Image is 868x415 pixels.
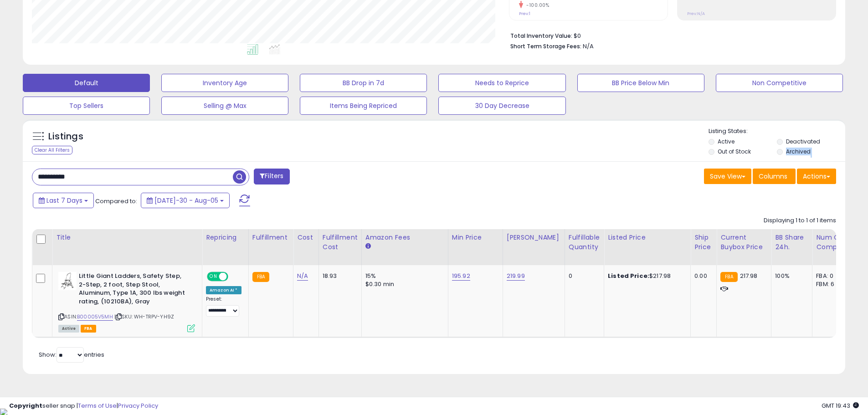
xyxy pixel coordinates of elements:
button: Default [23,74,150,92]
div: [PERSON_NAME] [507,233,561,242]
a: 195.92 [452,272,470,281]
b: Total Inventory Value: [510,32,572,40]
button: Selling @ Max [161,97,288,115]
small: FBA [720,272,737,282]
strong: Copyright [9,401,42,410]
div: Title [56,233,198,242]
div: Fulfillment Cost [323,233,358,252]
button: Filters [254,169,289,184]
span: All listings currently available for purchase on Amazon [58,325,79,333]
div: $217.98 [608,272,683,280]
span: [DATE]-30 - Aug-05 [154,196,218,205]
div: 18.93 [323,272,354,280]
div: Amazon AI * [206,286,241,294]
label: Active [718,138,734,145]
a: Terms of Use [78,401,117,410]
button: BB Drop in 7d [300,74,427,92]
span: Show: entries [39,350,104,359]
button: [DATE]-30 - Aug-05 [141,193,230,208]
div: Num of Comp. [816,233,849,252]
button: Last 7 Days [33,193,94,208]
button: Non Competitive [716,74,843,92]
div: Repricing [206,233,245,242]
button: Columns [753,169,796,184]
div: 0 [569,272,597,280]
span: N/A [583,42,594,51]
span: ON [208,273,219,281]
div: seller snap | | [9,402,158,410]
label: Deactivated [786,138,820,145]
a: Privacy Policy [118,401,158,410]
a: N/A [297,272,308,281]
button: BB Price Below Min [577,74,704,92]
b: Short Term Storage Fees: [510,42,581,50]
div: Ship Price [694,233,713,252]
span: FBA [81,325,96,333]
span: Last 7 Days [46,196,82,205]
div: FBA: 0 [816,272,846,280]
button: Top Sellers [23,97,150,115]
div: Displaying 1 to 1 of 1 items [764,216,836,225]
img: 41o5aS3+KBL._SL40_.jpg [58,272,77,290]
small: -100.00% [523,2,549,9]
div: 100% [775,272,805,280]
div: Fulfillment [252,233,289,242]
span: Columns [759,172,787,181]
small: Prev: N/A [687,11,705,16]
div: Current Buybox Price [720,233,767,252]
span: OFF [227,273,241,281]
span: Compared to: [95,197,137,205]
label: Out of Stock [718,148,751,155]
div: Fulfillable Quantity [569,233,600,252]
li: $0 [510,30,829,41]
div: Preset: [206,296,241,317]
small: Prev: 1 [519,11,530,16]
p: Listing States: [709,127,845,136]
h5: Listings [48,130,83,143]
div: FBM: 6 [816,280,846,288]
div: Amazon Fees [365,233,444,242]
label: Archived [786,148,811,155]
div: 0.00 [694,272,709,280]
div: Clear All Filters [32,146,72,154]
div: $0.30 min [365,280,441,288]
small: FBA [252,272,269,282]
div: BB Share 24h. [775,233,808,252]
span: 217.98 [740,272,758,280]
div: Cost [297,233,315,242]
div: Listed Price [608,233,687,242]
button: 30 Day Decrease [438,97,565,115]
button: Items Being Repriced [300,97,427,115]
button: Save View [704,169,751,184]
div: Min Price [452,233,499,242]
span: 2025-08-13 19:43 GMT [822,401,859,410]
div: 15% [365,272,441,280]
a: 219.99 [507,272,525,281]
button: Actions [797,169,836,184]
a: B00005V5MH [77,313,113,321]
span: | SKU: WH-TRPV-YH9Z [114,313,174,320]
small: Amazon Fees. [365,242,371,251]
b: Listed Price: [608,272,649,280]
button: Inventory Age [161,74,288,92]
div: ASIN: [58,272,195,331]
button: Needs to Reprice [438,74,565,92]
b: Little Giant Ladders, Safety Step, 2-Step, 2 foot, Step Stool, Aluminum, Type 1A, 300 lbs weight ... [79,272,190,308]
